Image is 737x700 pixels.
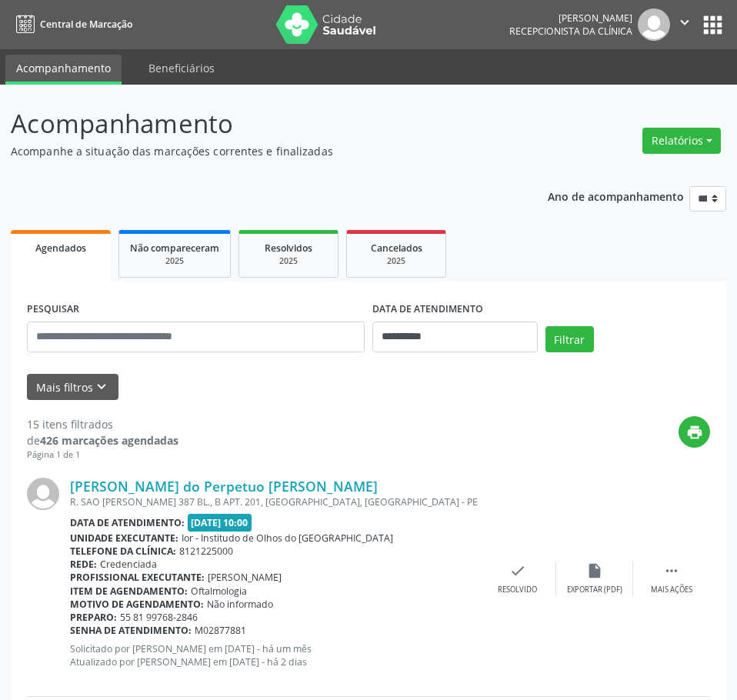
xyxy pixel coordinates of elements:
div: 2025 [130,255,219,267]
span: M02877881 [195,624,246,637]
b: Motivo de agendamento: [70,598,204,611]
b: Preparo: [70,611,117,624]
span: [PERSON_NAME] [208,571,282,584]
b: Rede: [70,558,97,571]
p: Solicitado por [PERSON_NAME] em [DATE] - há um mês Atualizado por [PERSON_NAME] em [DATE] - há 2 ... [70,642,479,668]
span: Não informado [207,598,273,611]
i:  [676,14,693,31]
i: insert_drive_file [586,562,603,579]
span: Agendados [35,242,86,255]
button: Relatórios [642,128,721,154]
p: Ano de acompanhamento [548,186,684,205]
b: Telefone da clínica: [70,545,176,558]
img: img [638,8,670,41]
span: Recepcionista da clínica [509,25,632,38]
b: Senha de atendimento: [70,624,192,637]
span: Oftalmologia [191,585,247,598]
i: check [509,562,526,579]
b: Data de atendimento: [70,516,185,529]
div: Resolvido [498,585,537,595]
span: Cancelados [371,242,422,255]
a: Acompanhamento [5,55,122,85]
span: Central de Marcação [40,18,132,31]
div: Mais ações [651,585,692,595]
label: PESQUISAR [27,298,79,322]
div: [PERSON_NAME] [509,12,632,25]
button: Filtrar [545,326,594,352]
img: img [27,478,59,510]
span: Credenciada [100,558,157,571]
a: Beneficiários [138,55,225,82]
div: 2025 [250,255,327,267]
span: [DATE] 10:00 [188,514,252,532]
div: R. SAO [PERSON_NAME] 387 BL., B APT. 201, [GEOGRAPHIC_DATA], [GEOGRAPHIC_DATA] - PE [70,495,479,508]
b: Unidade executante: [70,532,178,545]
span: Ior - Institudo de Olhos do [GEOGRAPHIC_DATA] [182,532,393,545]
strong: 426 marcações agendadas [40,433,178,448]
button: Mais filtroskeyboard_arrow_down [27,374,118,401]
i:  [663,562,680,579]
div: Página 1 de 1 [27,448,178,462]
b: Profissional executante: [70,571,205,584]
div: Exportar (PDF) [567,585,622,595]
i: keyboard_arrow_down [93,378,110,395]
p: Acompanhamento [11,105,512,143]
a: Central de Marcação [11,12,132,37]
p: Acompanhe a situação das marcações correntes e finalizadas [11,143,512,159]
div: 15 itens filtrados [27,416,178,432]
a: [PERSON_NAME] do Perpetuo [PERSON_NAME] [70,478,378,495]
div: de [27,432,178,448]
span: Resolvidos [265,242,312,255]
span: 55 81 99768-2846 [120,611,198,624]
b: Item de agendamento: [70,585,188,598]
span: Não compareceram [130,242,219,255]
label: DATA DE ATENDIMENTO [372,298,483,322]
i: print [686,424,703,441]
span: 8121225000 [179,545,233,558]
button: apps [699,12,726,38]
div: 2025 [358,255,435,267]
button:  [670,8,699,41]
button: print [679,416,710,448]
